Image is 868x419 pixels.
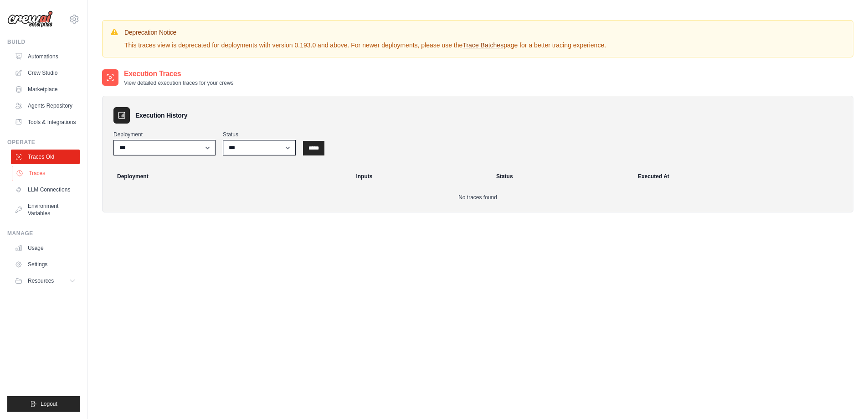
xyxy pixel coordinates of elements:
img: Logo [7,10,53,28]
a: Crew Studio [11,66,80,80]
button: Logout [7,396,80,412]
th: Deployment [106,166,350,186]
a: Traces Old [11,150,80,164]
p: This traces view is deprecated for deployments with version 0.193.0 and above. For newer deployme... [124,41,606,50]
p: View detailed execution traces for your crews [124,79,234,87]
a: Usage [11,241,80,255]
a: Traces [12,166,81,181]
span: Resources [28,277,54,285]
a: Trace Batches [462,41,503,49]
a: Agents Repository [11,98,80,113]
label: Deployment [113,131,216,138]
div: Manage [7,230,80,237]
a: Marketplace [11,82,80,97]
div: Build [7,38,80,46]
div: Operate [7,139,80,146]
a: Tools & Integrations [11,115,80,129]
h3: Deprecation Notice [124,28,606,37]
th: Inputs [350,166,490,186]
span: Logout [41,400,57,408]
h2: Execution Traces [124,68,234,79]
a: Environment Variables [11,199,80,221]
th: Status [491,166,632,186]
label: Status [223,131,296,138]
a: Automations [11,49,80,64]
button: Resources [11,274,80,288]
h3: Execution History [135,111,187,120]
p: No traces found [113,194,842,201]
a: Settings [11,257,80,272]
a: LLM Connections [11,182,80,197]
th: Executed At [632,166,849,186]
